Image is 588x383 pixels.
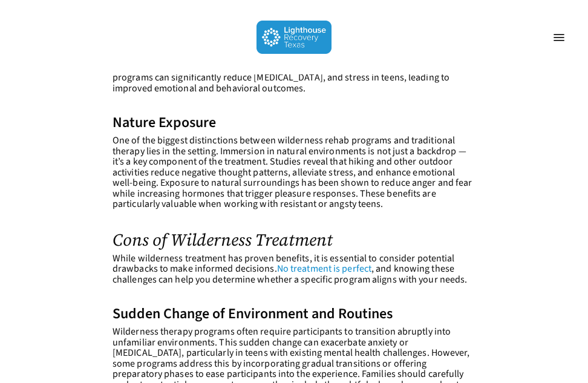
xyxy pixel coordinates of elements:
p: While wilderness treatment has proven benefits, it is essential to consider potential drawbacks t... [113,254,475,300]
a: No treatment is perfect [277,262,371,275]
p: One of the biggest distinctions between wilderness rehab programs and traditional therapy lies in... [113,136,475,224]
h3: Sudden Change of Environment and Routines [113,306,475,322]
h2: Cons of Wilderness Treatment [113,231,475,249]
img: Lighthouse Recovery Texas [256,21,332,54]
a: Navigation Menu [547,31,571,44]
h3: Nature Exposure [113,115,475,131]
